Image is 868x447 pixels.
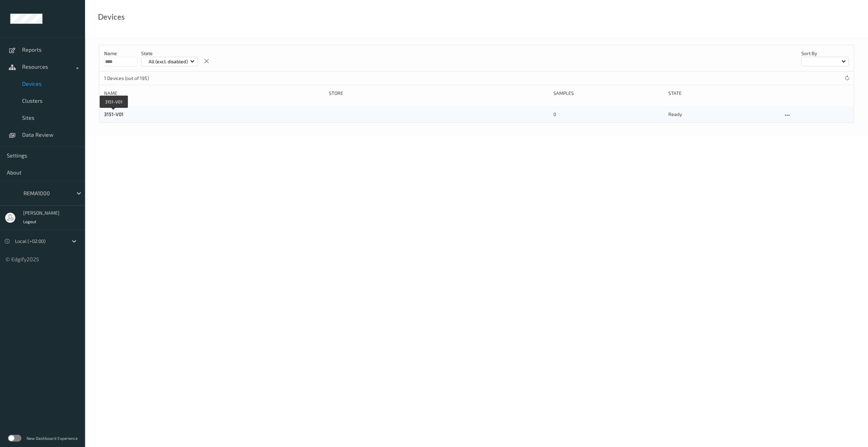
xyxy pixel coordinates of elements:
p: Name [104,50,137,57]
div: Devices [98,14,125,20]
p: State [141,50,198,57]
div: 0 [553,111,663,118]
p: All (excl. disabled) [146,58,190,65]
p: Sort by [801,50,849,57]
div: Name [104,90,324,97]
p: 1 Devices (out of 195) [104,75,155,82]
p: ready [668,111,778,118]
div: Samples [553,90,663,97]
div: State [668,90,778,97]
div: Store [329,90,549,97]
a: 3151-V01 [104,111,123,117]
